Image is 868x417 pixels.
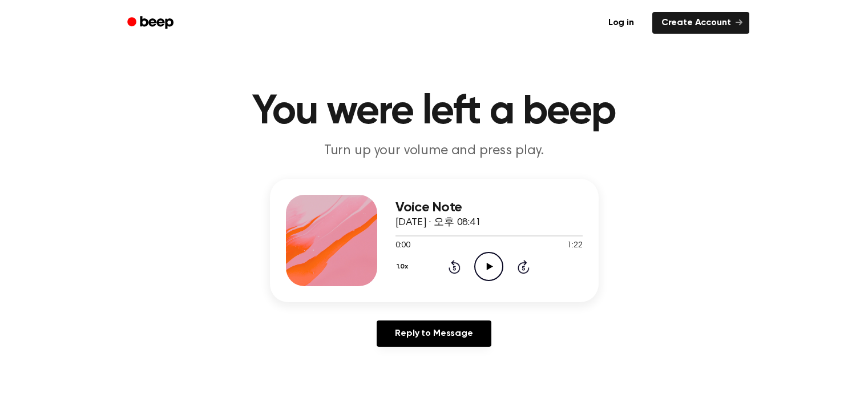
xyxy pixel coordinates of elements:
span: 0:00 [395,240,410,252]
span: [DATE] · 오후 08:41 [395,218,481,228]
h1: You were left a beep [142,91,726,133]
a: Log in [597,10,645,36]
a: Reply to Message [377,320,491,347]
a: Create Account [652,12,749,34]
span: 1:22 [567,240,582,252]
button: 1.0x [395,257,413,276]
p: Turn up your volume and press play. [215,142,653,161]
h3: Voice Note [395,200,583,215]
a: Beep [119,12,184,34]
